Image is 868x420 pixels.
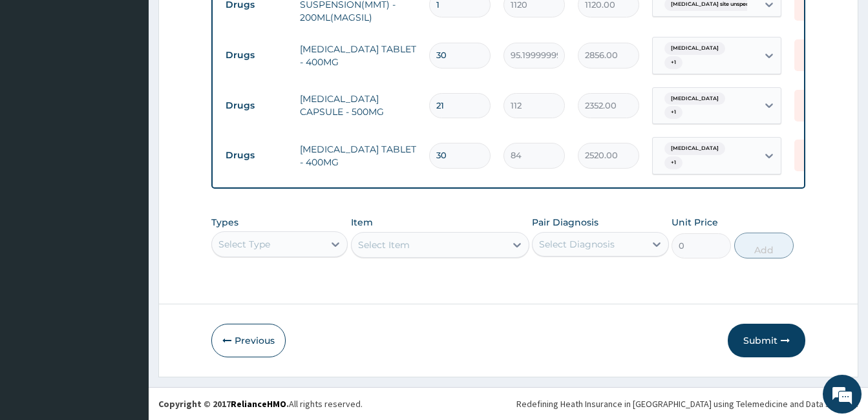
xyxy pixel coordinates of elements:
td: [MEDICAL_DATA] TABLET - 400MG [293,136,423,175]
td: Drugs [219,94,293,118]
span: [MEDICAL_DATA] [664,92,725,105]
button: Submit [728,324,805,357]
label: Item [351,216,373,229]
div: Minimize live chat window [212,6,243,37]
td: [MEDICAL_DATA] TABLET - 400MG [293,36,423,75]
div: Chat with us now [67,72,217,89]
div: Select Type [218,238,270,251]
label: Unit Price [672,216,718,229]
td: Drugs [219,43,293,67]
span: + 1 [664,56,683,69]
button: Previous [211,324,286,357]
a: RelianceHMO [231,398,286,410]
div: Redefining Heath Insurance in [GEOGRAPHIC_DATA] using Telemedicine and Data Science! [516,397,858,410]
label: Pair Diagnosis [532,216,598,229]
span: We're online! [75,127,178,258]
span: + 1 [664,106,683,119]
footer: All rights reserved. [149,387,868,420]
label: Types [211,217,238,228]
button: Add [734,233,794,258]
td: [MEDICAL_DATA] CAPSULE - 500MG [293,86,423,125]
strong: Copyright © 2017 . [158,398,289,410]
td: Drugs [219,143,293,167]
img: d_794563401_company_1708531726252_794563401 [24,65,52,97]
span: [MEDICAL_DATA] [664,42,725,55]
span: [MEDICAL_DATA] [664,142,725,155]
div: Select Diagnosis [539,238,615,251]
textarea: Type your message and hit 'Enter' [6,282,246,327]
span: + 1 [664,156,683,169]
